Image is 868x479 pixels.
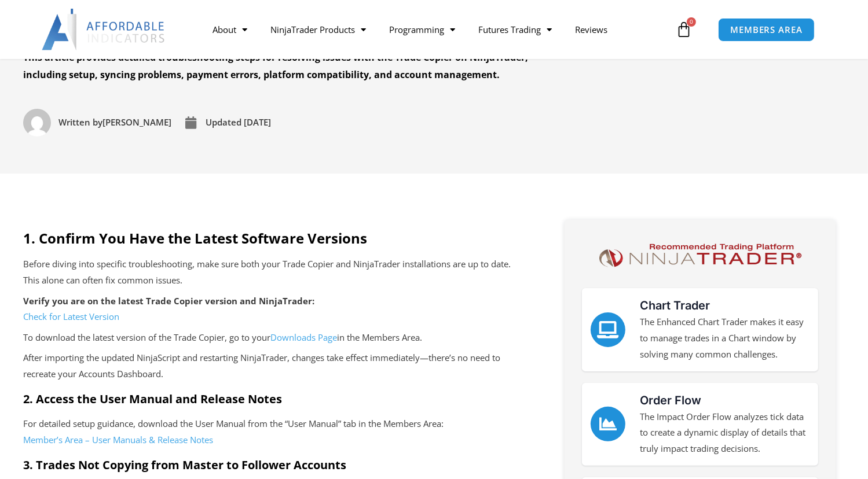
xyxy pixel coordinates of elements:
[23,416,524,448] p: For detailed setup guidance, download the User Manual from the “User Manual” tab in the Members A...
[594,240,807,271] img: NinjaTrader Logo | Affordable Indicators – NinjaTrader
[730,25,803,34] span: MEMBERS AREA
[58,116,102,128] span: Written by
[658,13,709,46] a: 0
[718,18,815,42] a: MEMBERS AREA
[42,9,166,50] img: LogoAI | Affordable Indicators – NinjaTrader
[56,115,171,131] span: [PERSON_NAME]
[270,331,337,343] a: Downloads Page
[687,17,696,27] span: 0
[23,109,51,137] img: Picture of David Koehler
[206,116,241,128] span: Updated
[23,457,346,473] strong: 3. Trades Not Copying from Master to Follower Accounts
[640,299,710,312] a: Chart Trader
[23,256,524,289] p: Before diving into specific troubleshooting, make sure both your Trade Copier and NinjaTrader ins...
[23,350,524,382] p: After importing the updated NinjaScript and restarting NinjaTrader, changes take effect immediate...
[201,16,259,43] a: About
[563,16,619,43] a: Reviews
[640,409,810,458] p: The Impact Order Flow analyzes tick data to create a dynamic display of details that truly impact...
[591,312,625,347] a: Chart Trader
[23,434,213,445] a: Member’s Area – User Manuals & Release Notes
[640,314,810,363] p: The Enhanced Chart Trader makes it easy to manage trades in a Chart window by solving many common...
[23,49,556,83] div: This article provides detailed troubleshooting steps for resolving issues with the Trade Copier o...
[640,393,701,407] a: Order Flow
[467,16,563,43] a: Futures Trading
[23,311,119,322] a: Check for Latest Version
[23,330,524,346] p: To download the latest version of the Trade Copier, go to your in the Members Area.
[23,391,282,407] strong: 2. Access the User Manual and Release Notes
[23,295,314,307] strong: Verify you are on the latest Trade Copier version and NinjaTrader:
[259,16,378,43] a: NinjaTrader Products
[23,229,367,248] strong: 1. Confirm You Have the Latest Software Versions
[201,16,673,43] nav: Menu
[244,116,271,128] time: [DATE]
[378,16,467,43] a: Programming
[591,407,625,441] a: Order Flow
